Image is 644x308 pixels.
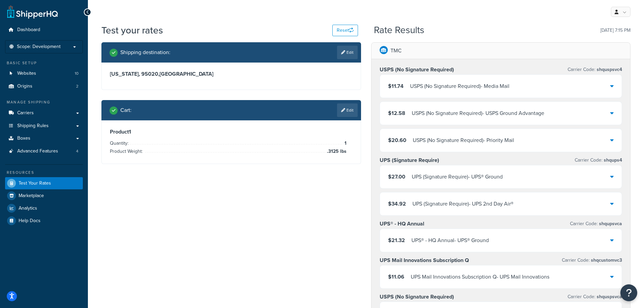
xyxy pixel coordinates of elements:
[388,173,405,181] span: $27.00
[568,292,622,302] p: Carrier Code:
[388,109,405,117] span: $12.58
[374,25,424,35] h2: Rate Results
[332,25,358,36] button: Reset
[380,257,469,264] h3: UPS Mail Innovations Subscription Q
[412,199,514,209] div: UPS (Signature Require) - UPS 2nd Day Air®
[17,84,32,89] span: Origins
[101,24,163,37] h1: Test your rates
[411,272,549,282] div: UPS Mail Innovations Subscription Q - UPS Mail Innovations
[595,66,622,73] span: shquspsvc4
[5,60,83,66] div: Basic Setup
[568,65,622,74] p: Carrier Code:
[343,139,347,147] span: 1
[120,107,132,113] h2: Cart :
[5,67,83,80] a: Websites10
[5,132,83,145] a: Boxes
[380,220,424,227] h3: UPS® - HQ Annual
[17,123,49,129] span: Shipping Rules
[575,156,622,165] p: Carrier Code:
[5,190,83,202] a: Marketplace
[337,103,358,117] a: Edit
[5,67,83,80] li: Websites
[110,128,353,135] h3: Product 1
[337,46,358,59] a: Edit
[19,218,41,224] span: Help Docs
[590,257,622,264] span: shqcustomvc3
[412,109,544,118] div: USPS (No Signature Required) - USPS Ground Advantage
[388,236,405,244] span: $21.32
[388,273,404,281] span: $11.06
[5,202,83,214] a: Analytics
[17,71,36,76] span: Websites
[380,157,439,164] h3: UPS (Signature Require)
[598,220,622,227] span: shqupsvca
[5,215,83,227] a: Help Docs
[5,80,83,93] li: Origins
[110,148,144,155] span: Product Weight:
[388,136,406,144] span: $20.60
[388,82,404,90] span: $11.74
[380,293,454,300] h3: USPS (No Signature Required)
[5,177,83,189] a: Test Your Rates
[110,140,130,147] span: Quantity:
[5,145,83,158] li: Advanced Features
[602,157,622,164] span: shqups4
[19,193,44,199] span: Marketplace
[562,256,622,265] p: Carrier Code:
[325,147,347,156] span: .3125 lbs
[17,148,58,154] span: Advanced Features
[620,284,637,301] button: Open Resource Center
[17,44,61,50] span: Scope: Development
[76,148,78,154] span: 4
[17,136,30,141] span: Boxes
[600,26,630,35] p: [DATE] 7:15 PM
[390,46,402,55] p: TMC
[17,27,40,33] span: Dashboard
[380,66,454,73] h3: USPS (No Signature Required)
[5,107,83,119] a: Carriers
[413,136,514,145] div: USPS (No Signature Required) - Priority Mail
[19,206,37,211] span: Analytics
[5,120,83,132] a: Shipping Rules
[410,81,509,91] div: USPS (No Signature Required) - Media Mail
[411,236,489,245] div: UPS® - HQ Annual - UPS® Ground
[570,219,622,229] p: Carrier Code:
[17,110,34,116] span: Carriers
[5,99,83,105] div: Manage Shipping
[76,84,78,89] span: 2
[412,172,503,182] div: UPS (Signature Require) - UPS® Ground
[120,49,170,55] h2: Shipping destination :
[5,145,83,158] a: Advanced Features4
[5,170,83,175] div: Resources
[388,200,406,208] span: $34.92
[5,24,83,36] a: Dashboard
[19,181,51,186] span: Test Your Rates
[110,71,353,77] h3: [US_STATE], 95020 , [GEOGRAPHIC_DATA]
[595,293,622,300] span: shquspsvca
[5,80,83,93] a: Origins2
[75,71,78,76] span: 10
